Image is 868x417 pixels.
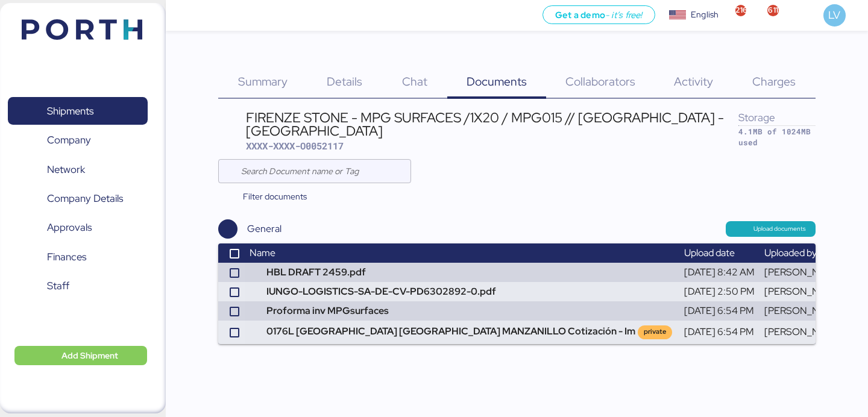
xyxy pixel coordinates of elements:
[47,248,86,266] span: Finances
[759,301,849,321] td: [PERSON_NAME]
[752,74,796,89] span: Charges
[828,7,840,23] span: LV
[8,214,148,242] a: Approvals
[173,5,193,26] button: Menu
[238,74,288,89] span: Summary
[759,282,849,301] td: [PERSON_NAME]
[679,321,759,343] td: [DATE] 6:54 PM
[247,222,281,236] div: General
[684,246,735,259] span: Upload date
[47,102,93,120] span: Shipments
[726,221,816,237] button: Upload documents
[8,127,148,154] a: Company
[679,263,759,282] td: [DATE] 8:42 AM
[47,161,85,178] span: Network
[241,159,404,183] input: Search Document name or Tag
[8,272,148,300] a: Staff
[327,74,362,89] span: Details
[245,263,679,282] td: HBL DRAFT 2459.pdf
[691,8,719,21] div: English
[679,282,759,301] td: [DATE] 2:50 PM
[246,140,344,152] span: XXXX-XXXX-O0052117
[8,97,148,125] a: Shipments
[218,186,316,207] button: Filter documents
[246,111,738,138] div: FIRENZE STONE - MPG SURFACES /1X20 / MPG015 // [GEOGRAPHIC_DATA] - [GEOGRAPHIC_DATA]
[245,282,679,301] td: IUNGO-LOGISTICS-SA-DE-CV-PD6302892-0.pdf
[674,74,713,89] span: Activity
[8,185,148,213] a: Company Details
[47,190,123,207] span: Company Details
[250,246,275,259] span: Name
[243,189,307,204] span: Filter documents
[14,346,147,365] button: Add Shipment
[47,131,91,149] span: Company
[245,301,679,321] td: Proforma inv MPGsurfaces
[753,224,806,234] span: Upload documents
[764,246,817,259] span: Uploaded by
[738,110,775,124] span: Storage
[738,126,816,149] div: 4.1MB of 1024MB used
[679,301,759,321] td: [DATE] 6:54 PM
[245,321,679,343] td: 0176L [GEOGRAPHIC_DATA] [GEOGRAPHIC_DATA] MANZANILLO Cotización - Im
[467,74,527,89] span: Documents
[8,243,148,271] a: Finances
[402,74,427,89] span: Chat
[565,74,635,89] span: Collaborators
[47,219,92,236] span: Approvals
[644,327,666,337] div: private
[8,155,148,183] a: Network
[759,263,849,282] td: [PERSON_NAME]
[47,277,69,295] span: Staff
[759,321,849,343] td: [PERSON_NAME]
[61,348,118,363] span: Add Shipment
